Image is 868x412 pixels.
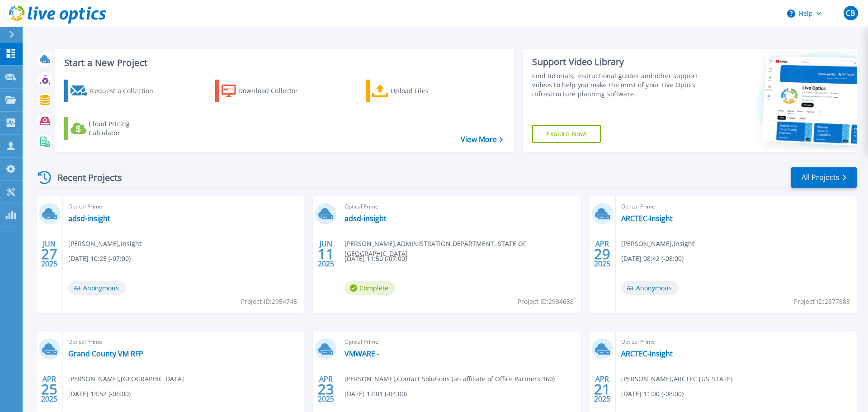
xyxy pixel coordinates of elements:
[64,58,503,68] h3: Start a New Project
[621,337,851,347] span: Optical Prime
[68,214,110,223] a: adsd-insight
[344,337,575,347] span: Optical Prime
[68,337,298,347] span: Optical Prime
[791,167,857,188] a: All Projects
[461,135,503,144] a: View More
[594,385,610,393] span: 21
[532,56,702,68] div: Support Video Library
[518,297,574,307] span: Project ID: 2934638
[391,82,463,100] div: Upload Files
[846,9,855,17] span: CB
[594,237,611,270] div: APR 2025
[215,80,316,102] a: Download Collector
[344,239,580,259] span: [PERSON_NAME] , ADMINISTRATION DEPARTMENT, STATE OF [GEOGRAPHIC_DATA]
[344,349,379,358] a: VMWARE -
[794,297,850,307] span: Project ID: 2877888
[89,119,161,137] div: Cloud Pricing Calculator
[68,202,298,212] span: Optical Prime
[41,237,58,270] div: JUN 2025
[68,349,143,358] a: Grand County VM RFP
[344,254,407,264] span: [DATE] 11:50 (-07:00)
[241,297,297,307] span: Project ID: 2954745
[41,373,58,406] div: APR 2025
[41,250,57,258] span: 27
[344,214,387,223] a: adsd-insight
[90,82,162,100] div: Request a Collection
[532,71,702,99] div: Find tutorials, instructional guides and other support videos to help you make the most of your L...
[68,239,142,249] span: [PERSON_NAME] , Insight
[621,281,679,295] span: Anonymous
[68,374,184,384] span: [PERSON_NAME] , [GEOGRAPHIC_DATA]
[344,202,575,212] span: Optical Prime
[68,254,131,264] span: [DATE] 10:25 (-07:00)
[594,373,611,406] div: APR 2025
[366,80,467,102] a: Upload Files
[594,250,610,258] span: 29
[344,374,555,384] span: [PERSON_NAME] , Contact Solutions (an affiliate of Office Partners 360)
[621,214,673,223] a: ARCTEC-Insight
[35,166,134,189] div: Recent Projects
[238,82,311,100] div: Download Collector
[68,389,131,399] span: [DATE] 13:52 (-06:00)
[621,374,733,384] span: [PERSON_NAME] , ARCTEC [US_STATE]
[41,385,57,393] span: 25
[318,385,334,393] span: 23
[317,237,335,270] div: JUN 2025
[68,281,126,295] span: Anonymous
[344,281,395,295] span: Complete
[532,125,601,143] a: Explore Now!
[621,389,684,399] span: [DATE] 11:00 (-08:00)
[621,349,673,358] a: ARCTEC-Insight
[344,389,407,399] span: [DATE] 12:01 (-04:00)
[64,117,165,140] a: Cloud Pricing Calculator
[621,254,684,264] span: [DATE] 08:42 (-08:00)
[317,373,335,406] div: APR 2025
[64,80,165,102] a: Request a Collection
[621,202,851,212] span: Optical Prime
[621,239,694,249] span: [PERSON_NAME] , Insight
[318,250,334,258] span: 11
